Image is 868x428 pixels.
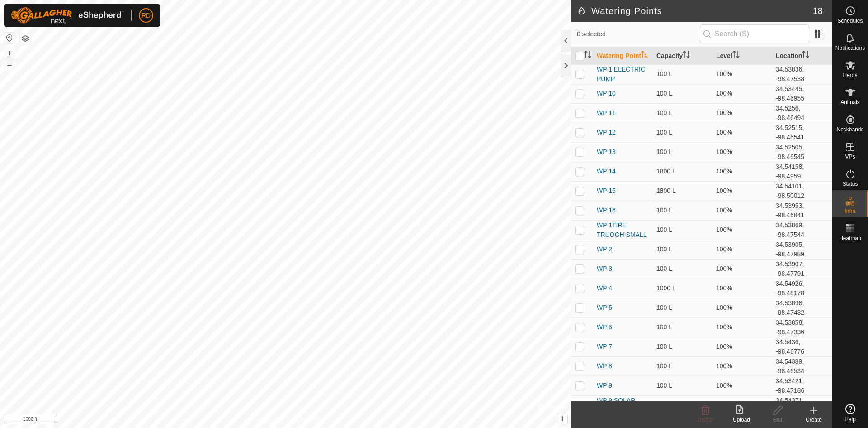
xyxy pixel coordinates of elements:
[772,201,832,220] td: 34.53953, -98.46841
[716,381,769,390] div: 100%
[653,84,712,103] td: 100 L
[723,416,759,424] div: Upload
[250,416,284,424] a: Privacy Policy
[577,5,813,16] h2: Watering Points
[597,397,635,414] a: WP 9 SOLAR PUMPING
[597,187,616,194] a: WP 15
[716,186,769,196] div: 100%
[561,415,563,423] span: i
[597,323,612,331] a: WP 6
[4,33,15,43] button: Reset Map
[716,167,769,176] div: 100%
[772,220,832,240] td: 34.53869, -98.47544
[653,395,712,415] td: 100 L
[772,337,832,356] td: 34.5436, -98.46776
[840,100,860,105] span: Animals
[653,181,712,201] td: 1800 L
[653,240,712,259] td: 100 L
[653,279,712,298] td: 1000 L
[772,47,832,65] th: Location
[653,123,712,142] td: 100 L
[772,259,832,279] td: 34.53907, -98.47791
[716,284,769,293] div: 100%
[716,108,769,118] div: 100%
[772,84,832,103] td: 34.53445, -98.46955
[772,162,832,181] td: 34.54158, -98.4959
[712,47,772,65] th: Level
[597,343,612,350] a: WP 7
[597,382,612,389] a: WP 9
[653,356,712,376] td: 100 L
[683,52,690,59] p-sorticon: Activate to sort
[593,47,653,65] th: Watering Point
[716,147,769,157] div: 100%
[842,181,858,187] span: Status
[845,154,855,159] span: VPs
[839,236,861,241] span: Heatmap
[653,376,712,395] td: 100 L
[716,400,769,410] div: 100%
[597,109,616,116] a: WP 11
[832,400,868,426] a: Help
[772,395,832,415] td: 34.54371, -98.46695
[653,298,712,317] td: 100 L
[597,90,616,97] a: WP 10
[813,4,823,18] span: 18
[716,264,769,274] div: 100%
[597,66,645,82] a: WP 1 ELECTRIC PUMP
[4,59,15,70] button: –
[716,245,769,254] div: 100%
[836,127,863,132] span: Neckbands
[653,103,712,123] td: 100 L
[772,181,832,201] td: 34.54101, -98.50012
[716,225,769,235] div: 100%
[653,142,712,162] td: 100 L
[716,206,769,215] div: 100%
[837,18,863,24] span: Schedules
[597,265,612,272] a: WP 3
[772,103,832,123] td: 34.5256, -98.46494
[772,64,832,84] td: 34.53836, -98.47538
[11,7,124,24] img: Gallagher Logo
[641,52,648,59] p-sorticon: Activate to sort
[716,303,769,313] div: 100%
[716,69,769,79] div: 100%
[597,245,612,253] a: WP 2
[844,208,855,214] span: Infra
[772,376,832,395] td: 34.53421, -98.47186
[653,317,712,337] td: 100 L
[772,356,832,376] td: 34.54389, -98.46534
[772,142,832,162] td: 34.52505, -98.46545
[597,284,612,292] a: WP 4
[142,11,151,20] span: RD
[772,123,832,142] td: 34.52515, -98.46541
[584,52,591,59] p-sorticon: Activate to sort
[772,240,832,259] td: 34.53905, -98.47989
[653,337,712,356] td: 100 L
[653,64,712,84] td: 100 L
[796,416,832,424] div: Create
[835,45,865,51] span: Notifications
[772,279,832,298] td: 34.54926, -98.48178
[843,72,857,78] span: Herds
[597,304,612,311] a: WP 5
[772,317,832,337] td: 34.53858, -98.47336
[772,298,832,317] td: 34.53896, -98.47432
[653,220,712,240] td: 100 L
[597,129,616,136] a: WP 12
[597,221,646,238] a: WP 1TIRE TRUOGH SMALL
[653,162,712,181] td: 1800 L
[653,201,712,220] td: 100 L
[716,342,769,351] div: 100%
[577,29,700,39] span: 0 selected
[557,414,567,424] button: i
[844,417,856,422] span: Help
[698,417,713,423] span: Delete
[597,362,612,370] a: WP 8
[4,48,15,58] button: +
[597,148,616,155] a: WP 13
[20,33,31,44] button: Map Layers
[597,207,616,214] a: WP 16
[802,52,809,59] p-sorticon: Activate to sort
[653,47,712,65] th: Capacity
